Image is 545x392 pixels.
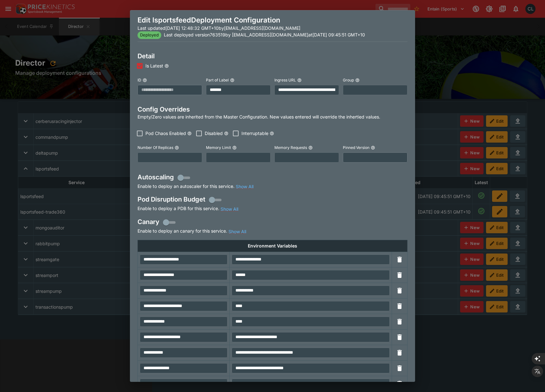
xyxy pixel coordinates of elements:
[138,240,407,252] th: Environment Variables
[138,195,238,205] h4: Pod Disruption Budget
[143,78,147,82] button: ID
[138,52,407,60] h4: Detail
[371,145,375,150] button: Pinned Version
[164,64,169,68] button: Is Latest
[297,78,302,82] button: Ingress URL
[343,145,369,150] p: Pinned Version
[274,77,296,83] p: Ingress URL
[205,131,223,136] p: Disabled
[343,77,354,83] p: Group
[308,145,313,150] button: Memory Requests
[138,25,407,31] p: Last updated [DATE] 12:48:32 GMT+10 by [EMAIL_ADDRESS][DOMAIN_NAME]
[232,145,237,150] button: Memory Limit
[206,145,231,150] p: Memory Limit
[228,228,246,235] button: Show All
[355,78,360,82] button: Group
[138,228,246,235] p: Enable to deploy an canary for this service.
[138,173,253,183] h4: Autoscaling
[224,131,228,136] button: Disabled
[145,131,186,136] p: Pod Chaos Enabled
[241,131,268,136] p: Interruptable
[138,32,161,38] span: Deployed
[138,205,238,212] p: Enable to deploy a PDB for this service.
[138,16,407,25] h3: Edit lsportsfeed Deployment Configuration
[230,78,234,82] button: Part of Label
[274,145,307,150] p: Memory Requests
[175,145,179,150] button: Number Of Replicas
[236,183,253,190] button: Show All
[138,113,407,120] p: Empty/Zero values are inherited from the Master Configuration. New values entered will override t...
[270,131,274,136] button: Interruptable
[138,105,407,113] h4: Config Overrides
[145,63,163,68] p: Is Latest
[138,217,246,228] h4: Canary
[164,31,365,39] p: Last deployed version 763519 by [EMAIL_ADDRESS][DOMAIN_NAME] at [DATE] 09:45:51 GMT+10
[206,77,229,83] p: Part of Label
[138,145,173,150] p: Number Of Replicas
[187,131,192,136] button: Pod Chaos Enabled
[138,183,253,190] p: Enable to deploy an autoscaler for this service.
[138,77,141,83] p: ID
[221,206,238,212] button: Show All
